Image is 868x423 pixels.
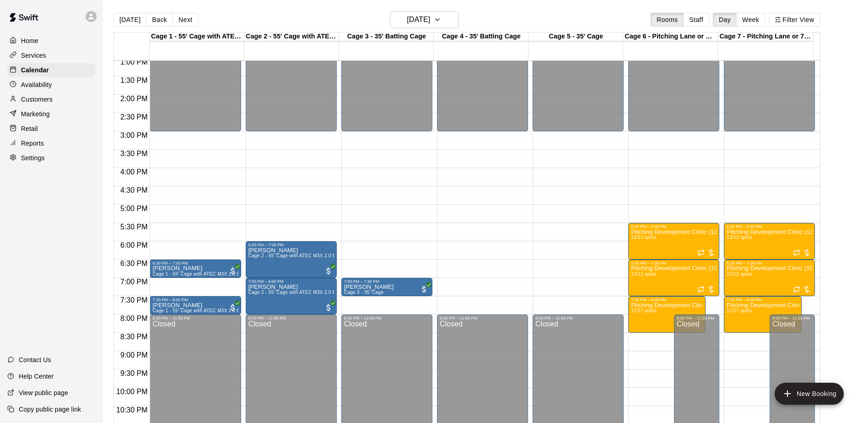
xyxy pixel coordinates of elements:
p: Home [21,36,38,45]
p: Retail [21,124,38,133]
a: Retail [7,122,96,136]
span: Recurring event [697,249,705,256]
p: Customers [21,95,53,104]
span: 12/12 spots filled [631,271,656,277]
p: Availability [21,80,52,89]
button: Staff [683,13,709,27]
span: All customers have paid [228,303,237,312]
div: 6:30 PM – 7:30 PM: Pitching Development Clinic (15u-18u) [724,260,815,296]
button: Rooms [651,13,684,27]
div: Cage 3 - 35' Batting Cage [339,33,434,41]
span: Cage 3 - 35' Cage [344,290,384,295]
div: 5:30 PM – 6:30 PM [727,224,812,229]
div: 7:30 PM – 8:30 PM: Pitching Development Clinic (All Ages) [724,296,801,333]
span: 1:00 PM [118,58,150,66]
span: 2:30 PM [118,113,150,121]
a: Calendar [7,63,96,77]
p: Calendar [21,65,49,75]
span: 3:30 PM [118,150,150,157]
a: Settings [7,151,96,165]
button: Filter View [769,13,820,27]
span: 3:00 PM [118,131,150,139]
span: Cage 1 - 55' Cage with ATEC M3X 2.0 Baseball Pitching Machine with Auto Feeder [152,308,332,313]
button: Next [173,13,198,27]
span: 4:30 PM [118,186,150,194]
h6: [DATE] [407,13,430,26]
button: Back [146,13,173,27]
a: Services [7,49,96,62]
div: 8:00 PM – 11:59 PM [535,316,621,320]
div: 8:00 PM – 11:59 PM [772,316,813,320]
p: Marketing [21,109,50,119]
div: 7:30 PM – 8:30 PM: Pitching Development Clinic (All Ages) [628,296,706,333]
button: add [775,383,844,405]
button: Day [713,13,737,27]
div: 6:30 PM – 7:30 PM: Pitching Development Clinic (15u-18u) [628,260,719,296]
span: Recurring event [793,286,800,293]
div: 5:30 PM – 6:30 PM [631,224,717,229]
span: 6:30 PM [118,260,150,267]
div: 5:30 PM – 6:30 PM: Pitching Development Clinic (12u-14u) 5:30-6:30 [724,223,815,260]
span: 17/17 spots filled [631,308,656,313]
p: Help Center [19,372,54,381]
div: Availability [7,78,96,92]
div: 8:00 PM – 11:59 PM [248,316,334,320]
div: 5:30 PM – 6:30 PM: Pitching Development Clinic (12u-14u) 5:30-6:30 [628,223,719,260]
div: 7:30 PM – 8:00 PM [152,298,238,302]
div: Cage 6 - Pitching Lane or Hitting (35' Cage) [623,33,718,41]
span: 10:00 PM [114,388,150,396]
p: View public page [19,388,68,397]
div: 6:30 PM – 7:30 PM [727,261,812,266]
div: 6:00 PM – 7:00 PM: Jon Zeimet [246,241,337,278]
div: 7:00 PM – 7:30 PM [344,279,430,284]
div: 6:00 PM – 7:00 PM [248,243,334,247]
span: 13/13 spots filled [727,235,752,240]
span: 8:00 PM [118,315,150,322]
div: Cage 2 - 55' Cage with ATEC M3X 2.0 Baseball Pitching Machine [244,33,339,41]
div: 6:30 PM – 7:00 PM: Gordon Parker [150,260,241,278]
span: Recurring event [697,286,705,293]
div: Cage 7 - Pitching Lane or 70' Cage for live at-bats [718,33,813,41]
p: Copy public page link [19,405,81,414]
div: Cage 5 - 35' Cage [528,33,623,41]
div: 6:30 PM – 7:00 PM [152,261,238,266]
span: Cage 2 - 55' Cage with ATEC M3X 2.0 Baseball Pitching Machine and ATEC M1J Softball Pitching Mach... [248,253,531,258]
span: 9:30 PM [118,369,150,377]
span: 7:30 PM [118,296,150,304]
button: [DATE] [113,13,146,27]
span: Cage 1 - 55' Cage with ATEC M3X 2.0 Baseball Pitching Machine with Auto Feeder [152,271,332,277]
div: Cage 1 - 55' Cage with ATEC M3X 2.0 Baseball Pitching Machine [150,33,244,41]
p: Services [21,51,46,60]
div: 7:30 PM – 8:30 PM [727,298,798,302]
div: 7:00 PM – 7:30 PM: Warren Isenhower [341,278,432,296]
div: 8:00 PM – 11:59 PM [152,316,238,320]
span: Recurring event [793,249,800,256]
span: 5:00 PM [118,205,150,212]
span: 5:30 PM [118,223,150,231]
a: Home [7,34,96,48]
span: 1:30 PM [118,76,150,84]
span: 2:00 PM [118,95,150,103]
div: 8:00 PM – 11:59 PM [677,316,717,320]
span: 9:00 PM [118,351,150,359]
span: All customers have paid [324,266,333,276]
a: Marketing [7,107,96,121]
div: 7:30 PM – 8:30 PM [631,298,703,302]
a: Customers [7,92,96,106]
div: 7:00 PM – 8:00 PM: Jon Zeimet [246,278,337,315]
span: 17/17 spots filled [727,308,752,313]
p: Contact Us [19,355,51,364]
span: 13/13 spots filled [631,235,656,240]
span: All customers have paid [228,266,237,276]
span: 6:00 PM [118,241,150,249]
div: 8:00 PM – 11:59 PM [440,316,525,320]
span: 12/12 spots filled [727,271,752,277]
div: 6:30 PM – 7:30 PM [631,261,717,266]
p: Settings [21,153,45,163]
span: 4:00 PM [118,168,150,176]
